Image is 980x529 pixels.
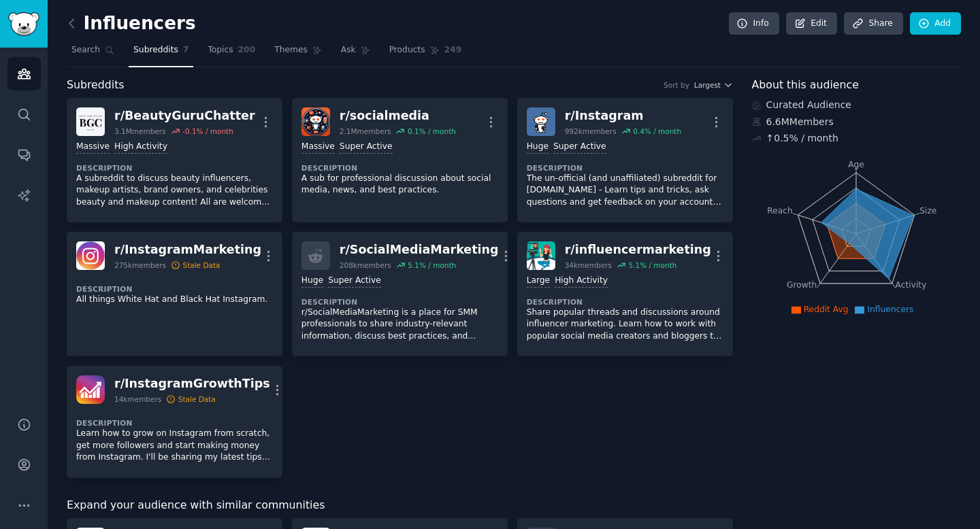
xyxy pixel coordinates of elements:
a: InstagramMarketingr/InstagramMarketing275kmembersStale DataDescriptionAll things White Hat and Bl... [67,232,282,356]
div: r/ BeautyGuruChatter [114,107,255,124]
div: r/ InstagramGrowthTips [114,375,270,392]
div: r/ SocialMediaMarketing [340,241,499,258]
span: 200 [238,44,256,56]
img: BeautyGuruChatter [76,107,105,136]
div: Massive [76,141,110,154]
div: 3.1M members [114,126,166,136]
div: Stale Data [182,260,220,270]
span: Subreddits [133,44,178,56]
img: InstagramGrowthTips [76,375,105,404]
tspan: Growth [787,280,817,290]
span: Reddit Avg [804,305,849,314]
a: Info [729,12,779,35]
a: Themes [269,39,327,67]
div: Super Active [340,141,393,154]
tspan: Age [848,160,864,169]
h2: Influencers [67,13,196,35]
img: InstagramMarketing [76,241,105,270]
a: Share [844,12,902,35]
div: r/ InstagramMarketing [114,241,261,258]
dt: Description [76,284,273,294]
div: 6.6M Members [752,115,962,129]
span: Influencers [867,305,913,314]
dt: Description [301,163,498,173]
p: The un-official (and unaffiliated) subreddit for [DOMAIN_NAME] - Learn tips and tricks, ask quest... [527,173,723,209]
a: Products249 [385,39,466,67]
div: 34k members [565,260,612,270]
div: r/ socialmedia [340,107,456,124]
a: Search [67,39,119,67]
div: 2.1M members [340,126,391,136]
div: 208k members [340,260,391,270]
span: Ask [341,44,356,56]
div: Super Active [328,275,381,288]
p: A sub for professional discussion about social media, news, and best practices. [301,173,498,197]
div: High Activity [114,141,167,154]
div: Huge [527,141,549,154]
dt: Description [76,163,273,173]
div: ↑ 0.5 % / month [766,131,838,146]
a: Edit [786,12,837,35]
p: A subreddit to discuss beauty influencers, makeup artists, brand owners, and celebrities beauty a... [76,173,273,209]
div: 5.1 % / month [408,260,456,270]
dt: Description [301,297,498,307]
p: All things White Hat and Black Hat Instagram. [76,294,273,306]
img: influencermarketing [527,241,555,270]
div: 0.4 % / month [633,126,681,136]
a: InstagramGrowthTipsr/InstagramGrowthTips14kmembersStale DataDescriptionLearn how to grow on Insta... [67,366,282,478]
div: -0.1 % / month [182,126,233,136]
p: Share popular threads and discussions around influencer marketing. Learn how to work with popular... [527,307,723,343]
div: Large [527,275,550,288]
div: Sort by [664,80,689,90]
tspan: Activity [895,280,926,290]
div: 0.1 % / month [408,126,456,136]
span: Subreddits [67,77,125,94]
span: 7 [183,44,189,56]
p: r/SocialMediaMarketing is a place for SMM professionals to share industry-relevant information, d... [301,307,498,343]
div: High Activity [555,275,608,288]
dt: Description [76,418,273,428]
p: Learn how to grow on Instagram from scratch, get more followers and start making money from Insta... [76,428,273,464]
div: 14k members [114,394,161,404]
span: Expand your audience with similar communities [67,497,325,514]
span: Topics [208,44,233,56]
dt: Description [527,163,723,173]
a: r/SocialMediaMarketing208kmembers5.1% / monthHugeSuper ActiveDescriptionr/SocialMediaMarketing is... [292,232,508,356]
span: Themes [274,44,308,56]
span: Largest [694,80,721,90]
a: Instagramr/Instagram992kmembers0.4% / monthHugeSuper ActiveDescriptionThe un-official (and unaffi... [517,98,733,222]
a: BeautyGuruChatterr/BeautyGuruChatter3.1Mmembers-0.1% / monthMassiveHigh ActivityDescriptionA subr... [67,98,282,222]
div: 992k members [565,126,617,136]
div: r/ Instagram [565,107,681,124]
a: Ask [336,39,375,67]
span: Search [71,44,100,56]
a: influencermarketingr/influencermarketing34kmembers5.1% / monthLargeHigh ActivityDescriptionShare ... [517,232,733,356]
span: About this audience [752,77,859,94]
div: Super Active [553,141,606,154]
div: Huge [301,275,323,288]
div: 5.1 % / month [628,260,676,270]
a: Add [910,12,961,35]
button: Largest [694,80,733,90]
div: r/ influencermarketing [565,241,711,258]
img: socialmedia [301,107,330,136]
a: Topics200 [203,39,260,67]
span: Products [389,44,425,56]
a: Subreddits7 [129,39,193,67]
tspan: Reach [767,205,793,215]
span: 249 [444,44,462,56]
div: Stale Data [178,394,216,404]
div: 275k members [114,260,166,270]
tspan: Size [919,205,936,215]
a: socialmediar/socialmedia2.1Mmembers0.1% / monthMassiveSuper ActiveDescriptionA sub for profession... [292,98,508,222]
div: Curated Audience [752,98,962,112]
div: Massive [301,141,335,154]
img: Instagram [527,107,555,136]
dt: Description [527,297,723,307]
img: GummySearch logo [8,12,39,36]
